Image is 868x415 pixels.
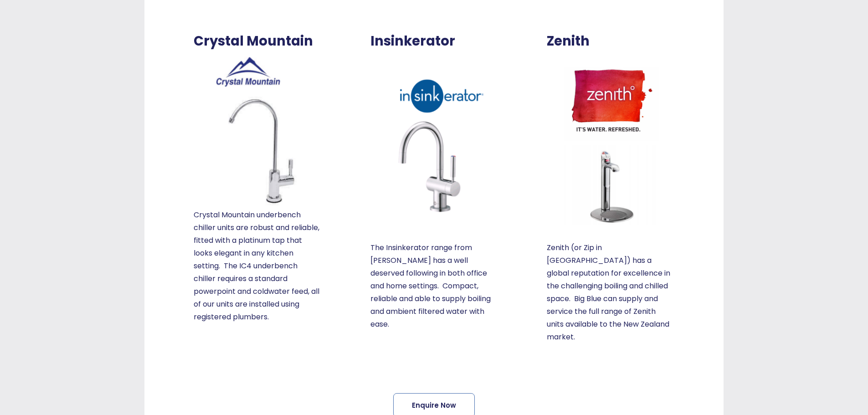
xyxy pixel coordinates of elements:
[547,241,674,343] p: Zenith (or Zip in [GEOGRAPHIC_DATA]) has a global reputation for excellence in the challenging bo...
[547,33,590,49] span: Zenith
[370,33,455,49] span: Insinkerator
[194,209,321,323] p: Crystal Mountain underbench chiller units are robust and reliable, fitted with a platinum tap tha...
[808,355,855,402] iframe: Chatbot
[370,241,498,331] p: The Insinkerator range from [PERSON_NAME] has a well deserved following in both office and home s...
[194,33,313,49] span: Crystal Mountain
